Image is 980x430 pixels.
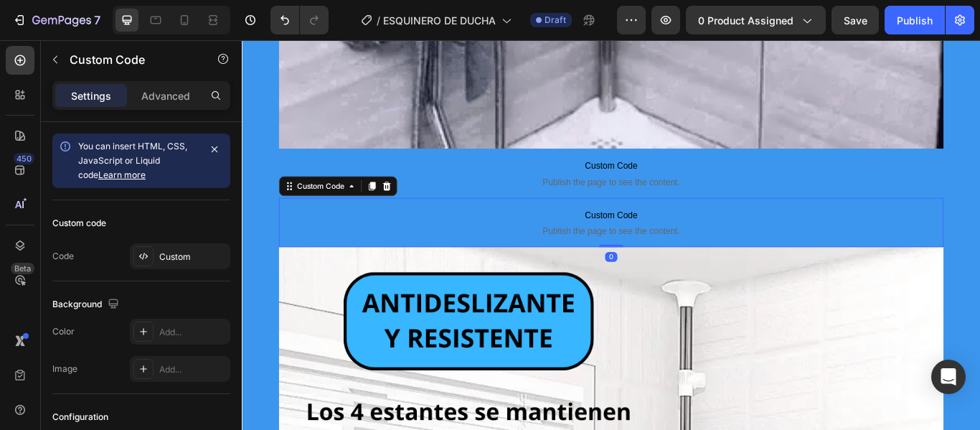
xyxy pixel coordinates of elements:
div: Undo/Redo [270,6,329,34]
div: Background [52,295,122,314]
span: Publish the page to see the content. [43,215,818,230]
span: Publish the page to see the content. [43,158,818,172]
div: Publish [897,13,933,28]
div: Image [52,363,77,375]
div: Configuration [52,411,108,424]
p: Advanced [141,88,190,103]
p: Custom Code [70,51,192,68]
div: Code [52,250,74,263]
div: Add... [159,363,227,376]
div: Custom code [52,217,106,230]
span: You can insert HTML, CSS, JavaScript or Liquid code [78,141,187,180]
div: Custom Code [61,164,122,177]
div: Add... [159,326,227,339]
div: Open Intercom Messenger [931,360,966,394]
span: 0 product assigned [698,13,793,28]
span: Custom Code [43,195,818,212]
span: Draft [545,14,566,27]
button: Save [831,6,879,34]
iframe: Design area [242,40,980,430]
span: Save [844,14,867,27]
div: Color [52,325,75,338]
span: Custom Code [43,138,818,155]
div: 450 [14,153,34,164]
span: ESQUINERO DE DUCHA [383,13,496,28]
div: Custom [159,251,227,263]
p: Settings [71,88,111,103]
div: Beta [11,263,34,274]
a: Learn more [98,169,146,180]
button: 0 product assigned [686,6,826,34]
p: 7 [94,11,100,29]
button: 7 [6,6,107,34]
div: 0 [423,247,438,258]
span: / [377,13,380,28]
button: Publish [885,6,945,34]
